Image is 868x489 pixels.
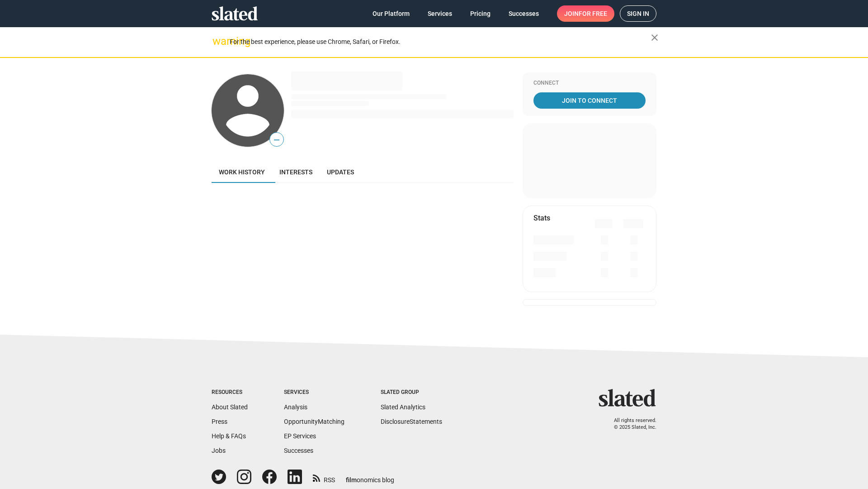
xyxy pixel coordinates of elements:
a: Help & FAQs [212,432,246,440]
div: Services [284,389,344,396]
a: Slated Analytics [381,403,425,411]
mat-icon: close [649,32,660,43]
div: Resources [212,389,248,396]
a: Interests [272,161,320,183]
a: RSS [313,470,335,484]
span: Successes [509,5,539,22]
a: Press [212,418,227,425]
a: Pricing [463,5,498,22]
p: All rights reserved. © 2025 Slated, Inc. [604,417,656,431]
a: Jobs [212,447,226,454]
span: Work history [219,168,265,176]
span: — [270,134,283,146]
span: Interests [279,168,312,176]
span: Join To Connect [535,92,644,109]
a: Services [420,5,459,22]
a: Successes [501,5,546,22]
span: film [346,476,357,484]
a: Successes [284,447,313,454]
a: Analysis [284,403,307,411]
a: DisclosureStatements [381,418,442,425]
div: Connect [533,80,646,87]
mat-icon: warning [212,36,223,47]
span: Sign in [627,6,649,21]
div: For the best experience, please use Chrome, Safari, or Firefox. [230,36,651,48]
div: Slated Group [381,389,442,396]
a: filmonomics blog [346,469,394,484]
span: Updates [327,168,354,176]
span: Join [564,5,607,22]
span: Our Platform [373,5,410,22]
span: Services [428,5,452,22]
a: About Slated [212,403,248,411]
a: Updates [320,161,361,183]
span: for free [579,5,607,22]
a: Sign in [620,5,656,22]
a: OpportunityMatching [284,418,344,425]
a: Joinfor free [557,5,614,22]
a: Our Platform [365,5,417,22]
a: EP Services [284,432,316,440]
mat-card-title: Stats [533,213,550,223]
a: Work history [212,161,272,183]
a: Join To Connect [533,92,646,109]
span: Pricing [470,5,491,22]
